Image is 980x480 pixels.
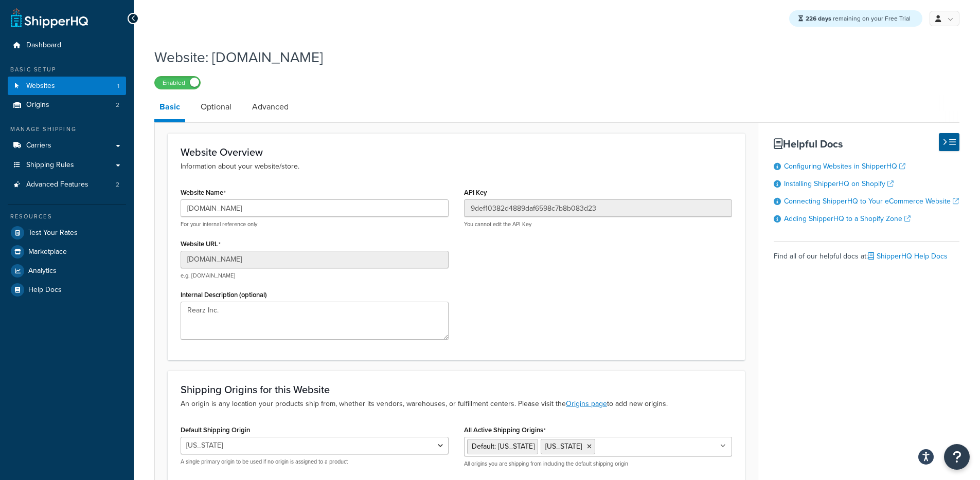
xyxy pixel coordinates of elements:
a: Marketplace [8,243,126,261]
p: An origin is any location your products ship from, whether its vendors, warehouses, or fulfillmen... [181,398,732,410]
h3: Website Overview [181,146,732,158]
a: Adding ShipperHQ to a Shopify Zone [784,213,911,224]
div: Manage Shipping [8,125,126,134]
span: Test Your Rates [28,229,78,237]
a: Installing ShipperHQ on Shopify [784,178,894,189]
p: Information about your website/store. [181,161,732,172]
p: e.g. [DOMAIN_NAME] [181,272,449,280]
span: 2 [116,180,119,189]
a: Configuring Websites in ShipperHQ [784,161,905,172]
span: 1 [117,82,119,90]
a: Test Your Rates [8,224,126,242]
label: Website Name [181,189,226,197]
a: Origins2 [8,96,126,115]
li: Websites [8,77,126,96]
span: Shipping Rules [26,161,74,170]
label: API Key [464,189,487,196]
a: Websites1 [8,77,126,96]
h3: Helpful Docs [774,138,959,150]
a: Connecting ShipperHQ to Your eCommerce Website [784,196,959,207]
button: Hide Help Docs [939,133,959,151]
a: Basic [154,95,185,122]
a: Carriers [8,136,126,155]
span: Origins [26,101,49,109]
span: Advanced Features [26,180,88,189]
label: Internal Description (optional) [181,291,267,299]
span: 2 [116,101,119,109]
a: Origins page [566,398,607,409]
a: Optional [195,95,237,119]
a: Help Docs [8,281,126,299]
input: XDL713J089NBV22 [464,199,732,217]
span: Analytics [28,267,57,275]
a: Shipping Rules [8,156,126,175]
a: ShipperHQ Help Docs [868,251,948,262]
label: Enabled [155,77,200,89]
label: All Active Shipping Origins [464,426,546,434]
div: Find all of our helpful docs at: [774,241,959,264]
a: Dashboard [8,36,126,55]
a: Analytics [8,262,126,280]
li: Origins [8,96,126,115]
p: All origins you are shipping from including the default shipping origin [464,460,732,468]
p: You cannot edit the API Key [464,220,732,228]
textarea: Rearz Inc. [181,302,449,340]
span: Default: [US_STATE] [472,441,534,452]
span: [US_STATE] [545,441,582,452]
span: Marketplace [28,248,67,256]
div: Basic Setup [8,65,126,74]
label: Default Shipping Origin [181,426,250,434]
p: A single primary origin to be used if no origin is assigned to a product [181,458,449,466]
a: Advanced [247,95,294,119]
a: Advanced Features2 [8,175,126,194]
span: Carriers [26,141,51,150]
div: Resources [8,212,126,221]
li: Advanced Features [8,175,126,194]
p: For your internal reference only [181,220,449,228]
span: Help Docs [28,286,62,294]
button: Open Resource Center [944,444,970,470]
span: Websites [26,82,55,90]
h3: Shipping Origins for this Website [181,384,732,395]
label: Website URL [181,240,221,248]
strong: 226 days [806,14,831,23]
span: Dashboard [26,41,61,50]
span: remaining on your Free Trial [806,14,911,23]
h1: Website: [DOMAIN_NAME] [154,47,947,67]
